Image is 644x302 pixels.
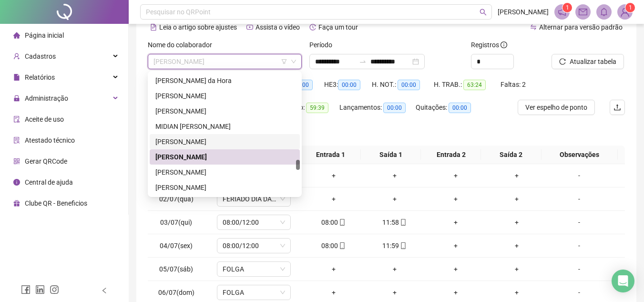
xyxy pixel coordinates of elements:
span: notification [558,8,566,16]
div: + [490,240,543,251]
span: 1 [629,4,632,11]
div: [PERSON_NAME] [155,106,294,116]
span: 00:00 [398,80,420,90]
span: audit [13,116,20,123]
th: Entrada 2 [421,146,481,164]
div: + [368,287,421,298]
div: Lançamentos: [339,102,416,113]
div: [PERSON_NAME] [155,136,294,147]
span: 04/07(sex) [160,242,193,250]
span: 02/07(qua) [159,195,194,203]
span: Assista o vídeo [256,23,300,31]
div: Quitações: [416,102,482,113]
span: Ver espelho de ponto [525,102,587,113]
span: FOLGA [223,262,285,276]
div: + [368,264,421,274]
div: + [368,170,421,181]
span: Leia o artigo sobre ajustes [159,23,237,31]
div: - [551,170,607,181]
div: Marleide Mota Silva [150,104,300,119]
span: Clube QR - Beneficios [25,199,87,207]
span: gift [13,200,20,207]
span: 06/07(dom) [158,289,194,296]
span: mobile [338,242,346,249]
div: - [551,264,607,274]
span: FOLGA [223,285,285,300]
div: [PERSON_NAME] [155,152,294,162]
span: file [13,74,20,81]
div: Mario Sergio Silva da Hora [150,73,300,88]
span: 1 [566,4,569,11]
span: 00:00 [383,103,406,113]
span: search [480,9,487,16]
span: facebook [21,285,31,294]
span: Atualizar tabela [570,56,616,67]
span: linkedin [35,285,45,294]
span: lock [13,95,20,102]
span: reload [559,58,566,65]
div: + [368,194,421,204]
div: + [490,264,543,274]
span: user-add [13,53,20,60]
div: + [307,194,360,204]
span: Página inicial [25,31,64,39]
span: 03/07(qui) [160,219,192,226]
span: down [280,290,286,295]
span: home [13,32,20,39]
span: file-text [150,24,157,31]
div: + [429,194,482,204]
div: [PERSON_NAME] [155,91,294,101]
span: down [280,266,286,272]
div: [PERSON_NAME] [155,167,294,177]
span: youtube [246,24,253,31]
div: 11:59 [368,240,421,251]
span: down [280,243,286,249]
span: 08:00/12:00 [223,215,285,229]
span: Alternar para versão padrão [539,23,623,31]
span: Relatórios [25,73,55,81]
div: + [307,170,360,181]
div: Open Intercom Messenger [612,270,634,292]
span: Atestado técnico [25,136,75,144]
span: info-circle [501,42,507,48]
span: swap [530,24,537,31]
label: Nome do colaborador [148,40,218,50]
span: Central de ajuda [25,178,73,186]
span: bell [600,8,608,16]
span: Cadastros [25,52,56,60]
span: Aceite de uso [25,115,64,123]
div: H. TRAB.: [434,79,501,90]
span: mobile [338,219,346,226]
span: mobile [399,242,407,249]
button: Ver espelho de ponto [518,100,595,115]
div: - [551,287,607,298]
div: HE 3: [324,79,372,90]
span: 63:24 [463,80,486,90]
span: 59:39 [306,103,328,113]
div: H. NOT.: [372,79,434,90]
button: Atualizar tabela [552,54,624,69]
span: Registros [471,40,507,50]
img: 68789 [618,5,632,19]
span: FERIADO DIA DA INDEPENDÊNCIA [223,192,285,206]
span: qrcode [13,158,20,165]
div: MIDIAN ROGACIANO GOMES E SILVA [150,119,300,134]
th: Observações [542,146,618,164]
span: mobile [399,219,407,226]
div: RAILANA DA SILVA PINHEIRO [150,180,300,195]
span: left [101,287,108,294]
span: Administração [25,94,68,102]
span: 00:00 [449,103,471,113]
div: [PERSON_NAME] da Hora [155,75,294,86]
span: swap-right [359,58,367,65]
div: 08:00 [307,240,360,251]
th: Saída 1 [361,146,421,164]
div: 08:00 [307,217,360,228]
span: down [280,219,286,225]
sup: Atualize o seu contato no menu Meus Dados [625,3,635,12]
div: + [490,217,543,228]
div: - [551,217,607,228]
span: down [280,196,286,202]
div: - [551,240,607,251]
th: Entrada 1 [301,146,361,164]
